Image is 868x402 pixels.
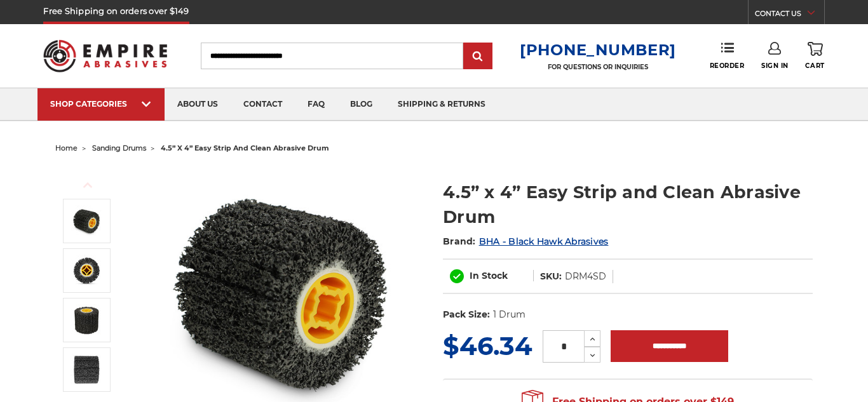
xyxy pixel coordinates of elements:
[443,308,490,321] dt: Pack Size:
[443,180,813,229] h1: 4.5” x 4” Easy Strip and Clean Abrasive Drum
[761,62,789,70] span: Sign In
[565,270,606,283] dd: DRM4SD
[43,32,166,80] img: Empire Abrasives
[805,42,824,70] a: Cart
[71,354,102,385] img: strip it abrasive drum
[165,88,231,121] a: about us
[71,304,102,336] img: strip it abrasive drum
[71,205,102,237] img: 4.5 inch x 4 inch paint stripping drum
[479,236,609,247] a: BHA - Black Hawk Abrasives
[493,308,526,321] dd: 1 Drum
[710,42,745,69] a: Reorder
[71,255,102,286] img: quad key arbor stripping drum
[50,99,152,109] div: SHOP CATEGORIES
[72,171,103,199] button: Previous
[540,270,562,283] dt: SKU:
[92,144,146,152] a: sanding drums
[520,63,676,71] p: FOR QUESTIONS OR INQUIRIES
[385,88,498,121] a: shipping & returns
[443,236,476,247] span: Brand:
[520,41,676,59] a: [PHONE_NUMBER]
[295,88,337,121] a: faq
[161,144,329,152] span: 4.5” x 4” easy strip and clean abrasive drum
[443,330,532,361] span: $46.34
[805,62,824,70] span: Cart
[710,62,745,70] span: Reorder
[755,6,824,24] a: CONTACT US
[55,144,78,152] a: home
[470,270,508,281] span: In Stock
[231,88,295,121] a: contact
[337,88,385,121] a: blog
[465,44,491,69] input: Submit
